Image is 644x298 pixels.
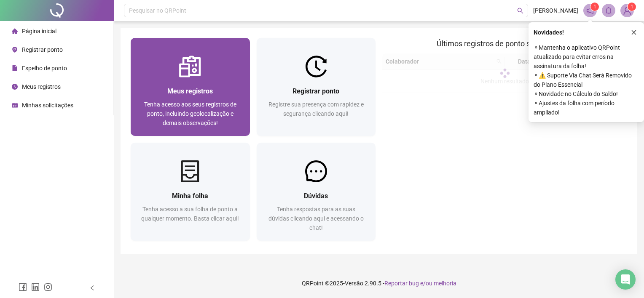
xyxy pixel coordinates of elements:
[534,89,639,98] span: ⚬ Novidade no Cálculo do Saldo!
[172,192,208,200] span: Minha folha
[593,4,596,10] span: 1
[131,38,250,136] a: Meus registrosTenha acesso aos seus registros de ponto, incluindo geolocalização e demais observa...
[292,87,339,95] span: Registrar ponto
[141,206,239,222] span: Tenha acesso a sua folha de ponto a qualquer momento. Basta clicar aqui!
[586,7,594,14] span: notification
[615,269,636,290] div: Open Intercom Messenger
[437,39,573,48] span: Últimos registros de ponto sincronizados
[534,71,639,89] span: ⚬ ⚠️ Suporte Via Chat Será Removido do Plano Essencial
[12,102,18,108] span: schedule
[22,83,61,90] span: Meus registros
[534,43,639,71] span: ⚬ Mantenha o aplicativo QRPoint atualizado para evitar erros na assinatura da folha!
[22,28,56,35] span: Página inicial
[605,7,612,14] span: bell
[257,143,376,241] a: DúvidasTenha respostas para as suas dúvidas clicando aqui e acessando o chat!
[114,269,644,298] footer: QRPoint © 2025 - 2.90.5 -
[384,280,456,287] span: Reportar bug e/ou melhoria
[22,102,73,109] span: Minhas solicitações
[621,4,633,17] img: 89612
[44,283,52,291] span: instagram
[144,101,236,126] span: Tenha acesso aos seus registros de ponto, incluindo geolocalização e demais observações!
[89,285,95,291] span: left
[12,65,18,71] span: file
[257,38,376,136] a: Registrar pontoRegistre sua presença com rapidez e segurança clicando aqui!
[31,283,40,291] span: linkedin
[12,84,18,90] span: clock-circle
[534,28,564,37] span: Novidades !
[268,206,364,231] span: Tenha respostas para as suas dúvidas clicando aqui e acessando o chat!
[631,29,637,35] span: close
[131,143,250,241] a: Minha folhaTenha acesso a sua folha de ponto a qualquer momento. Basta clicar aqui!
[517,8,523,14] span: search
[19,283,27,291] span: facebook
[268,101,364,117] span: Registre sua presença com rapidez e segurança clicando aqui!
[167,87,213,95] span: Meus registros
[590,3,599,11] sup: 1
[12,47,18,53] span: environment
[534,98,639,117] span: ⚬ Ajustes da folha com período ampliado!
[22,46,63,53] span: Registrar ponto
[533,6,578,15] span: [PERSON_NAME]
[12,28,18,34] span: home
[304,192,328,200] span: Dúvidas
[631,4,633,10] span: 1
[22,65,67,72] span: Espelho de ponto
[345,280,363,287] span: Versão
[628,3,636,11] sup: Atualize o seu contato no menu Meus Dados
